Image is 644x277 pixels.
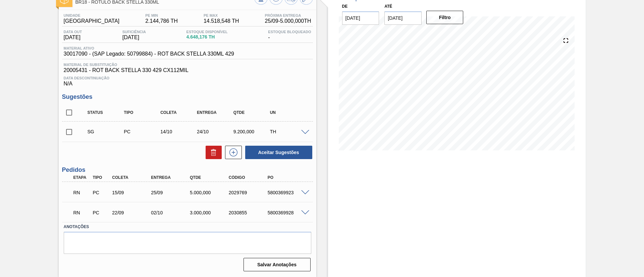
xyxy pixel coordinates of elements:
[73,210,90,215] p: RN
[86,110,126,115] div: Status
[64,51,234,57] span: 30017090 - (SAP Legado: 50799884) - ROT BACK STELLA 330ML 429
[145,13,178,17] span: PE MIN
[64,13,120,17] span: Unidade
[62,166,313,174] h3: Pedidos
[232,129,272,134] div: 9.200,000
[64,30,82,34] span: Data out
[72,175,92,180] div: Etapa
[188,210,232,215] div: 3.000,000
[186,30,228,34] span: Estoque Disponível
[64,18,120,24] span: [GEOGRAPHIC_DATA]
[342,11,379,25] input: dd/mm/yyyy
[265,13,311,17] span: Próxima Entrega
[149,175,193,180] div: Entrega
[159,110,199,115] div: Coleta
[122,34,146,41] span: [DATE]
[122,110,163,115] div: Tipo
[62,93,313,100] h3: Sugestões
[266,175,310,180] div: PO
[227,190,271,195] div: 2029769
[242,145,313,160] div: Aceitar Sugestões
[268,129,309,134] div: TH
[110,190,154,195] div: 15/09/2025
[266,30,313,41] div: -
[64,46,234,50] span: Material ativo
[227,210,271,215] div: 2030855
[265,18,311,24] span: 25/09 - 5.000,000 TH
[64,222,311,232] label: Anotações
[72,185,92,200] div: Em renegociação
[149,210,193,215] div: 02/10/2025
[62,73,313,87] div: N/A
[110,210,154,215] div: 22/09/2025
[91,210,111,215] div: Pedido de Compra
[195,110,236,115] div: Entrega
[110,175,154,180] div: Coleta
[342,4,348,9] label: De
[186,34,228,40] span: 4.648,176 TH
[72,205,92,220] div: Em renegociação
[384,4,392,9] label: Até
[202,146,222,159] div: Excluir Sugestões
[426,11,464,24] button: Filtro
[266,210,310,215] div: 5800369928
[188,190,232,195] div: 5.000,000
[188,175,232,180] div: Qtde
[91,175,111,180] div: Tipo
[149,190,193,195] div: 25/09/2025
[266,190,310,195] div: 5800369923
[91,190,111,195] div: Pedido de Compra
[232,110,272,115] div: Qtde
[245,146,312,159] button: Aceitar Sugestões
[64,34,82,41] span: [DATE]
[204,18,239,24] span: 14.518,548 TH
[73,190,90,195] p: RN
[122,129,163,134] div: Pedido de Compra
[268,110,309,115] div: UN
[86,129,126,134] div: Sugestão Criada
[145,18,178,24] span: 2.144,786 TH
[64,63,311,67] span: Material de Substituição
[222,146,242,159] div: Nova sugestão
[268,30,311,34] span: Estoque Bloqueado
[159,129,199,134] div: 14/10/2025
[384,11,422,25] input: dd/mm/yyyy
[64,67,311,73] span: 20005431 - ROT BACK STELLA 330 429 CX112MIL
[122,30,146,34] span: Suficiência
[204,13,239,17] span: PE MAX
[195,129,236,134] div: 24/10/2025
[64,76,311,80] span: Data Descontinuação
[244,258,311,271] button: Salvar Anotações
[227,175,271,180] div: Código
